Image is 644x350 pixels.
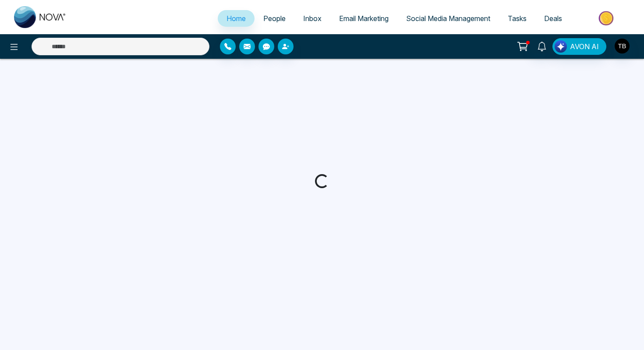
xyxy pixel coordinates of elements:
a: Tasks [499,10,535,27]
span: Email Marketing [339,14,389,23]
span: Home [226,14,246,23]
img: User Avatar [615,39,630,54]
span: Tasks [508,14,527,23]
span: Deals [544,14,562,23]
button: AVON AI [552,38,606,55]
span: People [263,14,286,23]
a: Inbox [294,10,330,27]
img: Lead Flow [555,40,567,53]
a: Email Marketing [330,10,397,27]
span: Inbox [303,14,322,23]
a: Deals [535,10,571,27]
span: Social Media Management [406,14,490,23]
img: Nova CRM Logo [14,6,67,28]
a: Social Media Management [397,10,499,27]
a: Home [218,10,255,27]
a: People [255,10,294,27]
span: AVON AI [570,41,599,52]
img: Market-place.gif [575,8,639,28]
